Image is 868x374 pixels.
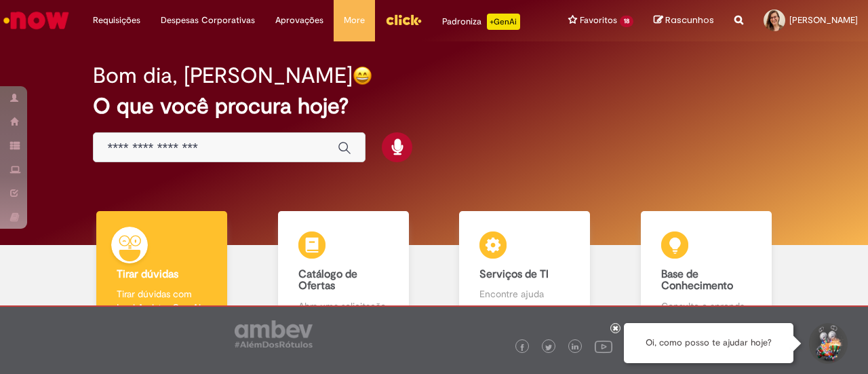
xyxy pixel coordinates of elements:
img: logo_footer_ambev_rotulo_gray.png [235,320,313,348]
p: Consulte e aprenda [661,299,751,313]
span: [PERSON_NAME] [789,14,858,26]
span: Requisições [93,14,140,27]
img: logo_footer_facebook.png [519,344,526,351]
b: Serviços de TI [479,267,549,281]
a: Tirar dúvidas Tirar dúvidas com Lupi Assist e Gen Ai [71,211,253,329]
b: Base de Conhecimento [661,267,733,293]
p: Abra uma solicitação [298,299,389,313]
span: More [344,14,365,27]
img: logo_footer_twitter.png [545,344,552,351]
img: click_logo_yellow_360x200.png [385,10,422,30]
div: Oi, como posso te ajudar hoje? [624,323,793,363]
img: happy-face.png [353,66,372,86]
p: +GenAi [487,14,520,30]
h2: O que você procura hoje? [93,94,774,118]
img: logo_footer_youtube.png [595,337,612,355]
h2: Bom dia, [PERSON_NAME] [93,64,353,88]
span: Aprovações [275,14,323,27]
a: Serviços de TI Encontre ajuda [434,211,616,329]
a: Rascunhos [654,14,714,27]
p: Encontre ajuda [479,287,570,301]
p: Tirar dúvidas com Lupi Assist e Gen Ai [117,287,207,314]
img: ServiceNow [1,7,71,34]
a: Catálogo de Ofertas Abra uma solicitação [253,211,435,329]
span: 18 [620,16,633,27]
img: logo_footer_linkedin.png [572,343,578,352]
a: Base de Conhecimento Consulte e aprenda [616,211,797,329]
b: Tirar dúvidas [117,267,178,281]
span: Despesas Corporativas [161,14,255,27]
b: Catálogo de Ofertas [298,267,357,293]
button: Iniciar Conversa de Suporte [807,323,848,364]
span: Favoritos [580,14,617,27]
span: Rascunhos [665,14,714,26]
div: Padroniza [442,14,520,30]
